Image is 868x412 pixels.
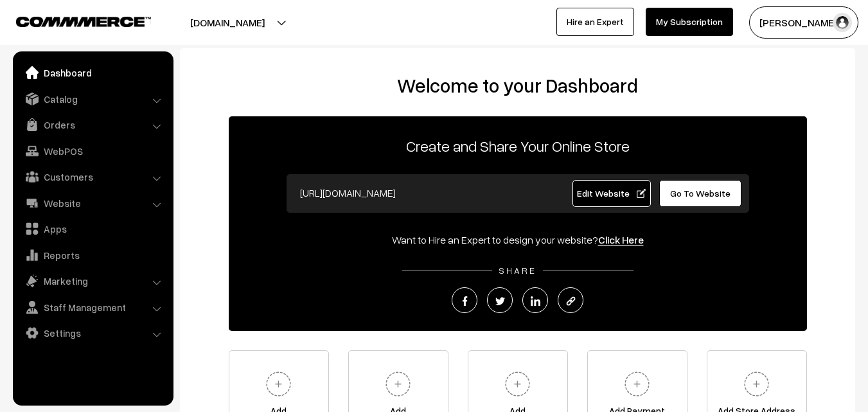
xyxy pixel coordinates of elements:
a: Catalog [16,87,169,111]
img: plus.svg [261,366,296,402]
span: Edit Website [577,188,646,199]
span: Go To Website [670,188,731,199]
h2: Welcome to your Dashboard [193,74,842,97]
a: Website [16,192,169,215]
a: Edit Website [572,180,651,207]
a: Hire an Expert [556,8,634,36]
p: Create and Share Your Online Store [229,134,807,157]
a: Orders [16,113,169,136]
a: Customers [16,165,169,188]
a: Marketing [16,269,169,292]
a: COMMMERCE [16,13,128,28]
img: plus.svg [380,366,416,402]
a: My Subscription [646,8,733,36]
img: plus.svg [500,366,535,402]
a: WebPOS [16,139,169,163]
button: [PERSON_NAME] [749,6,858,39]
a: Settings [16,321,169,345]
img: plus.svg [739,366,774,402]
img: COMMMERCE [16,17,151,26]
a: Apps [16,217,169,240]
a: Go To Website [659,180,742,207]
a: Dashboard [16,61,169,84]
img: plus.svg [619,366,655,402]
span: SHARE [492,265,543,276]
button: [DOMAIN_NAME] [145,6,310,39]
a: Click Here [598,233,644,246]
div: Want to Hire an Expert to design your website? [229,232,807,247]
a: Staff Management [16,296,169,319]
img: user [833,13,852,32]
a: Reports [16,244,169,267]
